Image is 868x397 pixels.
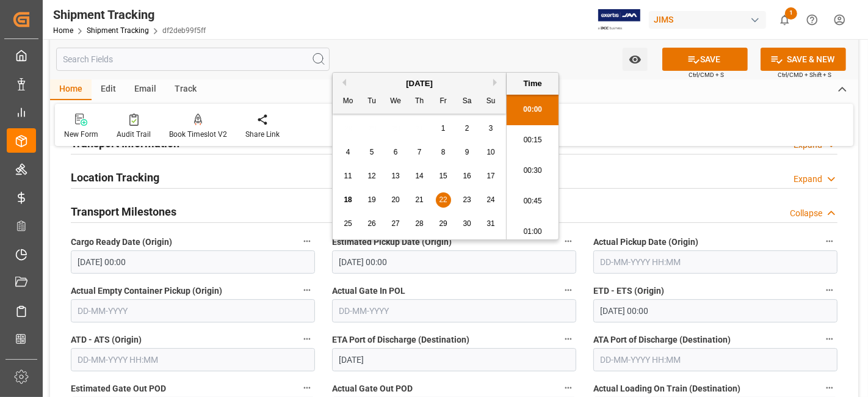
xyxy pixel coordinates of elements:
[64,129,98,140] div: New Form
[493,79,501,86] button: Next Month
[71,250,315,274] input: DD-MM-YYYY HH:MM
[391,219,399,228] span: 27
[333,78,506,90] div: [DATE]
[391,172,399,180] span: 13
[761,48,846,71] button: SAVE & NEW
[436,145,451,160] div: Choose Friday, August 8th, 2025
[71,169,159,186] h2: Location Tracking
[560,233,576,249] button: Estimated Pickup Date (Origin)
[394,148,398,156] span: 6
[388,169,403,184] div: Choose Wednesday, August 13th, 2025
[439,195,447,204] span: 22
[822,233,837,249] button: Actual Pickup Date (Origin)
[593,236,698,249] span: Actual Pickup Date (Origin)
[465,148,469,156] span: 9
[460,121,475,136] div: Choose Saturday, August 2nd, 2025
[460,192,475,208] div: Choose Saturday, August 23rd, 2025
[507,156,559,186] li: 00:30
[71,348,315,371] input: DD-MM-YYYY HH:MM
[71,236,172,249] span: Cargo Ready Date (Origin)
[332,348,576,371] input: DD-MM-YYYY
[822,331,837,347] button: ATA Port of Discharge (Destination)
[436,192,451,208] div: Choose Friday, August 22nd, 2025
[341,216,356,231] div: Choose Monday, August 25th, 2025
[339,79,346,86] button: Previous Month
[367,172,375,180] span: 12
[299,331,315,347] button: ATD - ATS (Origin)
[649,11,766,29] div: JIMS
[507,95,559,125] li: 00:00
[364,216,380,231] div: Choose Tuesday, August 26th, 2025
[593,299,837,322] input: DD-MM-YYYY HH:MM
[483,216,499,231] div: Choose Sunday, August 31st, 2025
[798,6,826,34] button: Help Center
[778,70,831,79] span: Ctrl/CMD + Shift + S
[364,94,380,109] div: Tu
[560,282,576,298] button: Actual Gate In POL
[71,299,315,322] input: DD-MM-YYYY
[71,285,222,297] span: Actual Empty Container Pickup (Origin)
[483,121,499,136] div: Choose Sunday, August 3rd, 2025
[593,285,664,297] span: ETD - ETS (Origin)
[510,78,555,90] div: Time
[436,94,451,109] div: Fr
[412,192,427,208] div: Choose Thursday, August 21st, 2025
[507,186,559,217] li: 00:45
[299,282,315,298] button: Actual Empty Container Pickup (Origin)
[463,219,471,228] span: 30
[593,348,837,371] input: DD-MM-YYYY HH:MM
[822,380,837,396] button: Actual Loading On Train (Destination)
[441,148,446,156] span: 8
[341,94,356,109] div: Mo
[460,216,475,231] div: Choose Saturday, August 30th, 2025
[593,250,837,274] input: DD-MM-YYYY HH:MM
[486,219,494,228] span: 31
[92,79,125,100] div: Edit
[165,79,206,100] div: Track
[507,217,559,247] li: 01:00
[388,94,403,109] div: We
[598,9,640,31] img: Exertis%20JAM%20-%20Email%20Logo.jpg_1722504956.jpg
[71,203,176,220] h2: Transport Milestones
[87,26,149,35] a: Shipment Tracking
[336,117,503,236] div: month 2025-08
[388,192,403,208] div: Choose Wednesday, August 20th, 2025
[53,26,73,35] a: Home
[169,129,227,140] div: Book Timeslot V2
[463,172,471,180] span: 16
[507,125,559,156] li: 00:15
[460,94,475,109] div: Sa
[299,380,315,396] button: Estimated Gate Out POD
[463,195,471,204] span: 23
[415,195,423,204] span: 21
[367,219,375,228] span: 26
[785,7,797,20] span: 1
[332,250,576,274] input: DD-MM-YYYY HH:MM
[486,195,494,204] span: 24
[344,172,352,180] span: 11
[344,195,352,204] span: 18
[418,148,422,156] span: 7
[332,299,576,322] input: DD-MM-YYYY
[822,282,837,298] button: ETD - ETS (Origin)
[483,94,499,109] div: Su
[483,192,499,208] div: Choose Sunday, August 24th, 2025
[460,145,475,160] div: Choose Saturday, August 9th, 2025
[486,148,494,156] span: 10
[125,79,165,100] div: Email
[71,333,142,346] span: ATD - ATS (Origin)
[560,380,576,396] button: Actual Gate Out POD
[593,333,731,346] span: ATA Port of Discharge (Destination)
[341,145,356,160] div: Choose Monday, August 4th, 2025
[436,169,451,184] div: Choose Friday, August 15th, 2025
[364,145,380,160] div: Choose Tuesday, August 5th, 2025
[662,48,748,71] button: SAVE
[412,145,427,160] div: Choose Thursday, August 7th, 2025
[465,124,469,133] span: 2
[341,169,356,184] div: Choose Monday, August 11th, 2025
[415,172,423,180] span: 14
[341,192,356,208] div: Choose Monday, August 18th, 2025
[439,172,447,180] span: 15
[489,124,493,133] span: 3
[689,70,724,79] span: Ctrl/CMD + S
